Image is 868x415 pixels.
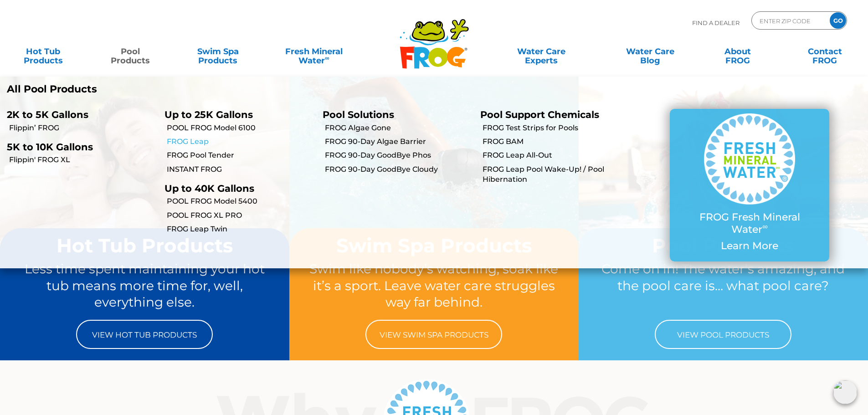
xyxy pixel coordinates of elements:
[167,196,315,206] a: POOL FROG Model 5400
[486,42,596,61] a: Water CareExperts
[688,240,811,252] p: Learn More
[483,137,631,147] a: FROG BAM
[483,123,631,133] a: FROG Test Strips for Pools
[7,109,151,120] p: 2K to 5K Gallons
[9,42,77,61] a: Hot TubProducts
[704,42,771,61] a: AboutFROG
[616,42,684,61] a: Water CareBlog
[596,261,851,311] p: Come on in! The water’s amazing, and the pool care is… what pool care?
[791,42,859,61] a: ContactFROG
[307,261,561,311] p: Swim like nobody’s watching, soak like it’s a sport. Leave water care struggles way far behind.
[483,164,631,185] a: FROG Leap Pool Wake-Up! / Pool Hibernation
[759,14,820,27] input: Zip Code Form
[164,109,308,120] p: Up to 25K Gallons
[167,164,315,174] a: INSTANT FROG
[164,183,308,194] p: Up to 40K Gallons
[76,320,213,349] a: View Hot Tub Products
[483,150,631,160] a: FROG Leap All-Out
[325,54,329,61] sup: ∞
[688,211,811,236] p: FROG Fresh Mineral Water
[271,42,356,61] a: Fresh MineralWater∞
[762,222,768,231] sup: ∞
[9,155,158,165] a: Flippin' FROG XL
[167,150,315,160] a: FROG Pool Tender
[830,12,846,29] input: GO
[325,137,473,147] a: FROG 90-Day Algae Barrier
[325,150,473,160] a: FROG 90-Day GoodBye Phos
[167,123,315,133] a: POOL FROG Model 6100
[365,320,502,349] a: View Swim Spa Products
[692,11,740,34] p: Find A Dealer
[167,210,315,220] a: POOL FROG XL PRO
[833,380,857,404] img: openIcon
[167,137,315,147] a: FROG Leap
[97,42,164,61] a: PoolProducts
[167,224,315,234] a: FROG Leap Twin
[688,113,811,256] a: FROG Fresh Mineral Water∞ Learn More
[655,320,791,349] a: View Pool Products
[480,109,624,120] p: Pool Support Chemicals
[7,141,151,153] p: 5K to 10K Gallons
[184,42,252,61] a: Swim SpaProducts
[323,109,394,120] a: Pool Solutions
[325,164,473,174] a: FROG 90-Day GoodBye Cloudy
[7,83,427,95] a: All Pool Products
[325,123,473,133] a: FROG Algae Gone
[9,123,158,133] a: Flippin’ FROG
[17,261,272,311] p: Less time spent maintaining your hot tub means more time for, well, everything else.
